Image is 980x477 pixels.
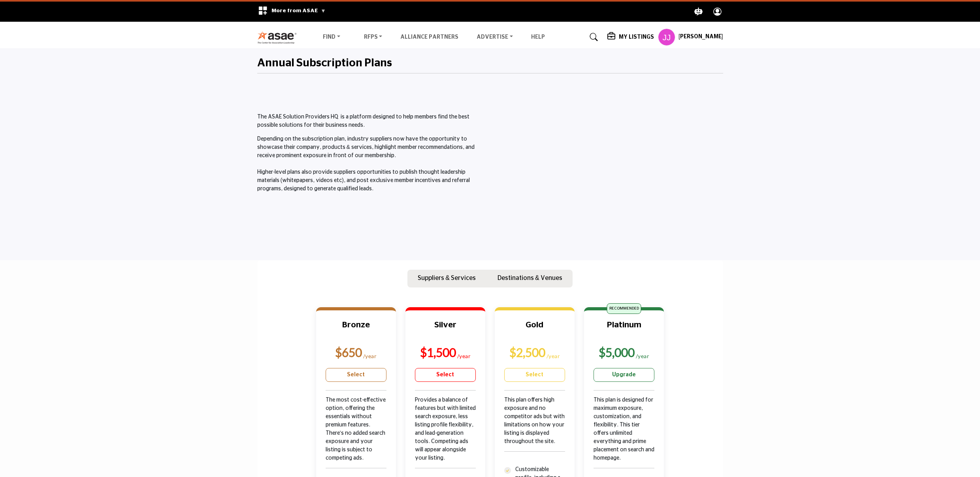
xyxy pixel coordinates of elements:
a: Help [531,34,545,40]
button: Show hide supplier dropdown [658,28,675,46]
h3: Silver [415,320,476,340]
span: More from ASAE [271,8,326,13]
span: RECOMMENDED [607,303,641,314]
a: Select [415,368,476,382]
a: Select [326,368,386,382]
h3: Bronze [326,320,386,340]
p: Destinations & Venues [498,273,562,283]
h5: [PERSON_NAME] [678,33,723,41]
a: Search [582,31,603,43]
sub: /year [363,353,377,359]
a: Select [504,368,565,382]
h2: Annual Subscription Plans [257,57,392,70]
a: Upgrade [594,368,654,382]
sub: /year [547,353,560,359]
b: $650 [335,345,362,359]
b: $2,500 [509,345,545,359]
button: Destinations & Venues [487,270,573,288]
p: The ASAE Solution Providers HQ is a platform designed to help members find the best possible solu... [257,113,486,130]
div: This plan offers high exposure and no competitor ads but with limitations on how your listing is ... [504,396,565,466]
h3: Platinum [594,320,654,340]
img: Site Logo [257,31,301,44]
h3: Gold [504,320,565,340]
sub: /year [636,353,650,359]
b: $1,500 [420,345,456,359]
p: Suppliers & Services [418,273,476,283]
h5: My Listings [619,34,654,41]
iframe: Master the ASAE Marketplace and Start by Claiming Your Listing [494,113,723,242]
button: Suppliers & Services [407,270,486,288]
a: RFPs [358,32,388,43]
b: $5,000 [599,345,635,359]
a: Find [317,32,346,43]
p: Depending on the subscription plan, industry suppliers now have the opportunity to showcase their... [257,135,486,193]
div: More from ASAE [253,2,331,22]
sub: /year [457,353,471,359]
div: My Listings [607,32,654,42]
a: Alliance Partners [400,34,458,40]
a: Advertise [471,32,518,43]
